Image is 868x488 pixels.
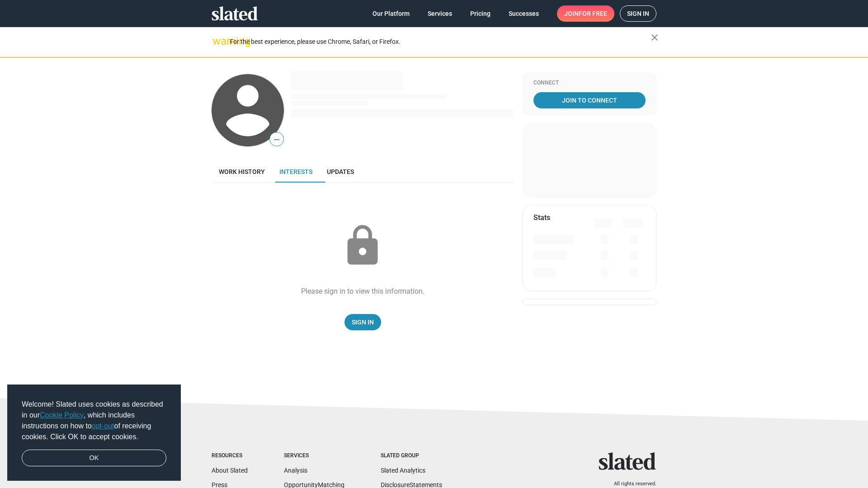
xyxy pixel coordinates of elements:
a: opt-out [92,422,114,430]
span: Work history [219,168,265,175]
a: Pricing [463,5,498,22]
span: — [270,134,283,145]
span: Updates [327,168,354,175]
a: Slated Analytics [381,467,425,474]
span: Our Platform [373,5,410,22]
div: Please sign in to view this information. [301,286,425,296]
a: Sign In [344,314,381,330]
a: Analysis [284,467,307,474]
div: Slated Group [381,452,442,460]
mat-icon: close [649,32,660,43]
mat-card-title: Stats [533,213,550,222]
a: About Slated [212,467,248,474]
span: Sign in [627,6,649,21]
span: Join To Connect [535,92,644,108]
a: Join To Connect [533,92,646,108]
div: Services [284,452,344,460]
span: Services [428,5,452,22]
div: Resources [212,452,248,460]
a: Our Platform [365,5,417,22]
span: Welcome! Slated uses cookies as described in our , which includes instructions on how to of recei... [22,399,166,442]
span: Sign In [352,314,374,330]
a: Updates [320,161,361,183]
a: Interests [272,161,320,183]
a: Sign in [620,5,656,22]
div: cookieconsent [7,385,181,481]
span: Join [564,5,607,22]
a: dismiss cookie message [22,450,166,467]
a: Work history [212,161,272,183]
a: Joinfor free [557,5,614,22]
mat-icon: warning [212,36,223,47]
a: Cookie Policy [40,411,84,419]
span: Interests [279,168,312,175]
a: Successes [501,5,546,22]
div: Connect [533,80,646,87]
div: For the best experience, please use Chrome, Safari, or Firefox. [230,36,651,48]
span: Pricing [470,5,491,22]
span: Successes [509,5,539,22]
mat-icon: lock [340,223,385,268]
a: Services [420,5,459,22]
span: for free [579,5,607,22]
